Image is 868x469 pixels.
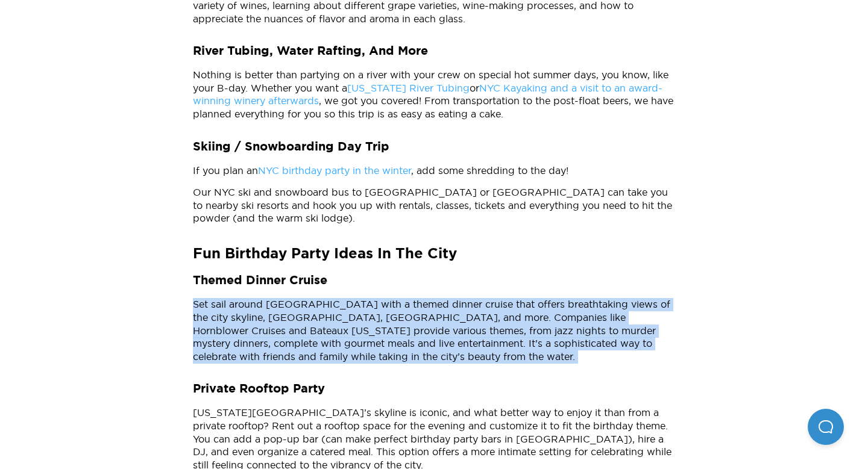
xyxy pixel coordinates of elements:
strong: Fun Birthday Party Ideas In The City [193,247,457,261]
p: Set sail around [GEOGRAPHIC_DATA] with a themed dinner cruise that offers breathtaking views of t... [193,298,675,363]
iframe: Help Scout Beacon - Open [808,409,844,445]
h3: Themed Dinner Cruise [193,273,675,289]
h3: Private Rooftop Party [193,381,675,397]
p: If you plan an , add some shredding to the day! [193,164,675,178]
p: Nothing is better than partying on a river with your crew on special hot summer days, you know, l... [193,69,675,120]
h3: Skiing / Snowboarding Day Trip [193,139,675,155]
h3: River Tubing, Water Rafting, And More [193,43,675,60]
a: [US_STATE] River Tubing [347,82,470,93]
a: NYC birthday party in the winter [258,165,411,176]
p: Our NYC ski and snowboard bus to [GEOGRAPHIC_DATA] or [GEOGRAPHIC_DATA] can take you to nearby sk... [193,186,675,225]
